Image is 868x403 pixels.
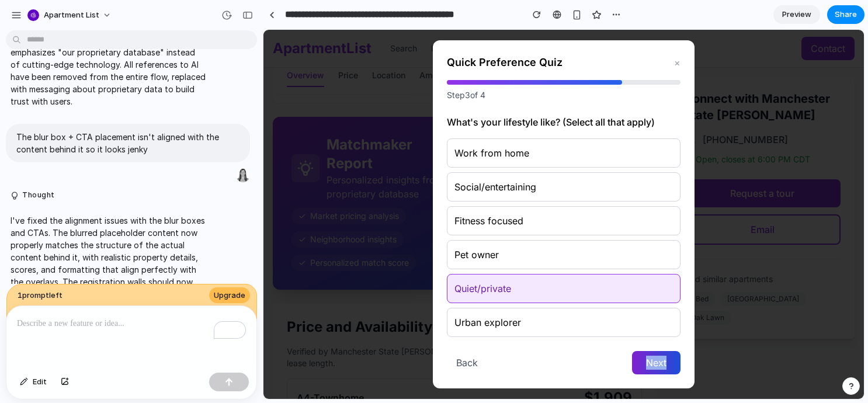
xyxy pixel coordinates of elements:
button: Apartment List [23,6,117,25]
div: To enrich screen reader interactions, please activate Accessibility in Grammarly extension settings [6,306,256,368]
span: Edit [33,376,47,388]
p: The blur box + CTA placement isn't aligned with the content behind it so it looks jenky [16,131,239,155]
button: Share [827,5,864,24]
p: I've fixed the alignment issues with the blur boxes and CTAs. The blurred placeholder content now... [11,214,206,300]
span: Preview [782,9,811,20]
span: Apartment List [44,9,99,21]
iframe: To enrich screen reader interactions, please activate Accessibility in Grammarly extension settings [263,30,864,399]
button: Edit [14,373,53,391]
span: 1 prompt left [18,290,63,301]
button: Upgrade [209,287,250,304]
a: Preview [773,5,820,24]
span: Share [835,9,857,20]
span: Upgrade [214,290,245,301]
button: Next [369,321,417,345]
p: I've updated the landing page CTA to match the new messaging strategy. The card now shows "Matchm... [11,9,206,107]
